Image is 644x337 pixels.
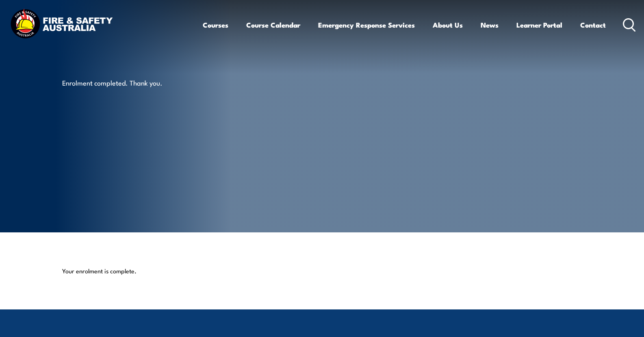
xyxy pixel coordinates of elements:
a: News [481,14,499,36]
a: Emergency Response Services [318,14,415,36]
a: Course Calendar [246,14,300,36]
a: Courses [203,14,228,36]
a: Learner Portal [516,14,562,36]
a: Contact [580,14,606,36]
a: About Us [433,14,463,36]
p: Your enrolment is complete. [62,267,582,275]
p: Enrolment completed. Thank you. [62,78,210,87]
